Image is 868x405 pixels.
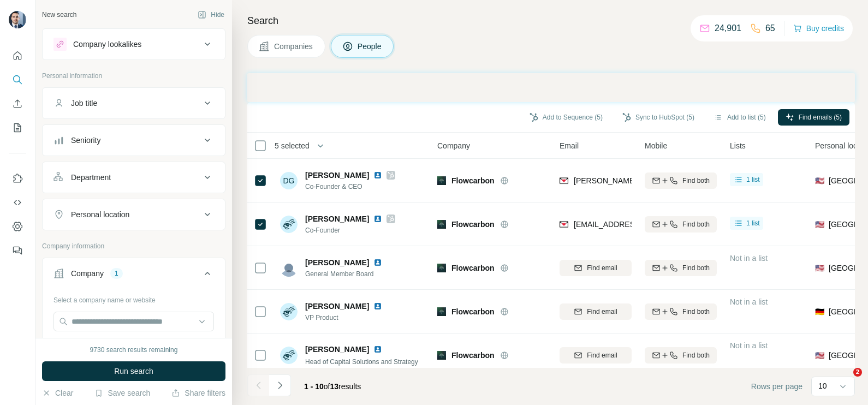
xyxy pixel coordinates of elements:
[437,264,446,272] img: Logo of Flowcarbon
[280,347,298,364] img: Avatar
[682,219,710,229] span: Find both
[305,358,418,366] span: Head of Capital Solutions and Strategy
[682,350,710,360] span: Find both
[9,217,26,236] button: Dashboard
[451,175,495,186] span: Flowcarbon
[451,219,495,230] span: Flowcarbon
[560,347,632,364] button: Find email
[110,269,123,278] div: 1
[190,7,232,23] button: Hide
[373,302,382,311] img: LinkedIn logo
[560,219,568,230] img: provider findymail logo
[73,39,141,50] div: Company lookalikes
[815,263,824,273] span: 🇺🇸
[43,90,225,116] button: Job title
[645,260,717,276] button: Find both
[715,22,741,35] p: 24,901
[645,172,717,189] button: Find both
[451,263,495,273] span: Flowcarbon
[560,303,632,320] button: Find email
[730,140,746,151] span: Lists
[815,350,824,361] span: 🇺🇸
[831,368,857,394] iframe: Intercom live chat
[815,219,824,230] span: 🇺🇸
[682,263,710,273] span: Find both
[171,388,225,398] button: Share filters
[42,361,225,381] button: Run search
[799,112,842,122] span: Find emails (5)
[43,127,225,153] button: Seniority
[682,307,710,317] span: Find both
[305,182,395,192] span: Co-Founder & CEO
[373,215,382,223] img: LinkedIn logo
[280,172,298,189] div: DG
[587,350,617,360] span: Find email
[280,303,298,320] img: Avatar
[9,11,26,28] img: Avatar
[305,170,369,181] span: [PERSON_NAME]
[730,297,768,306] span: Not in a list
[645,303,717,320] button: Find both
[853,368,862,377] span: 2
[90,345,178,355] div: 9730 search results remaining
[746,175,760,184] span: 1 list
[437,351,446,360] img: Logo of Flowcarbon
[522,109,610,126] button: Add to Sequence (5)
[330,382,339,391] span: 13
[818,380,827,391] p: 10
[304,382,361,391] span: results
[9,169,26,188] button: Use Surfe on LinkedIn
[94,388,150,398] button: Save search
[71,209,129,220] div: Personal location
[43,260,225,291] button: Company1
[373,345,382,354] img: LinkedIn logo
[43,201,225,228] button: Personal location
[682,176,710,186] span: Find both
[778,109,849,126] button: Find emails (5)
[305,269,387,279] span: General Member Board
[247,73,855,102] iframe: Banner
[247,13,855,28] h4: Search
[574,220,703,229] span: [EMAIL_ADDRESS][DOMAIN_NAME]
[437,140,470,151] span: Company
[358,41,383,52] span: People
[730,254,768,263] span: Not in a list
[451,306,495,317] span: Flowcarbon
[9,70,26,90] button: Search
[730,341,768,350] span: Not in a list
[305,313,387,323] span: VP Product
[560,175,568,186] img: provider findymail logo
[9,241,26,260] button: Feedback
[437,307,446,316] img: Logo of Flowcarbon
[43,164,225,190] button: Department
[9,94,26,114] button: Enrich CSV
[9,118,26,138] button: My lists
[71,98,97,109] div: Job title
[53,291,214,305] div: Select a company name or website
[274,41,314,52] span: Companies
[42,388,73,398] button: Clear
[645,347,717,364] button: Find both
[42,10,76,20] div: New search
[275,140,310,151] span: 5 selected
[587,263,617,273] span: Find email
[304,382,324,391] span: 1 - 10
[645,140,667,151] span: Mobile
[437,176,446,185] img: Logo of Flowcarbon
[645,216,717,233] button: Find both
[71,135,100,146] div: Seniority
[815,306,824,317] span: 🇩🇪
[706,109,774,126] button: Add to list (5)
[305,257,369,268] span: [PERSON_NAME]
[751,381,802,392] span: Rows per page
[574,176,766,185] span: [PERSON_NAME][EMAIL_ADDRESS][DOMAIN_NAME]
[280,216,298,233] img: Avatar
[9,46,26,65] button: Quick start
[43,31,225,57] button: Company lookalikes
[9,193,26,212] button: Use Surfe API
[305,213,369,224] span: [PERSON_NAME]
[71,172,111,183] div: Department
[324,382,330,391] span: of
[305,301,369,312] span: [PERSON_NAME]
[587,307,617,317] span: Find email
